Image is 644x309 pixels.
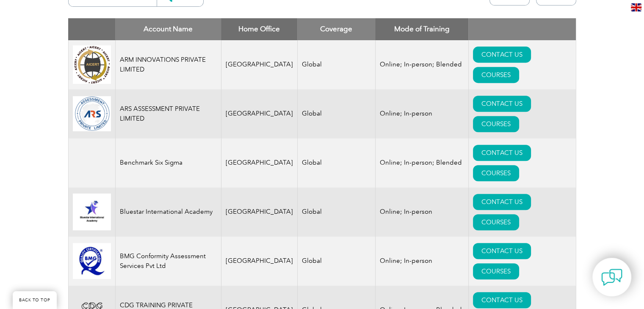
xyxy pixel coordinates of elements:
td: [GEOGRAPHIC_DATA] [221,138,297,188]
td: Online; In-person; Blended [375,138,468,188]
th: Home Office: activate to sort column ascending [221,18,297,40]
td: Online; In-person [375,188,468,237]
img: 509b7a2e-6565-ed11-9560-0022481565fd-logo.png [73,96,111,132]
td: Online; In-person [375,89,468,138]
td: Global [297,89,375,138]
a: BACK TO TOP [13,291,57,309]
a: CONTACT US [473,145,531,161]
td: Global [297,40,375,89]
img: 0db89cae-16d3-ed11-a7c7-0022481565fd-logo.jpg [73,193,111,230]
a: CONTACT US [473,194,531,210]
td: [GEOGRAPHIC_DATA] [221,40,297,89]
img: 6d429293-486f-eb11-a812-002248153038-logo.jpg [73,243,111,279]
th: Coverage: activate to sort column ascending [297,18,375,40]
th: : activate to sort column ascending [468,18,576,40]
img: d4f7149c-8dc9-ef11-a72f-002248108aed-logo.jpg [73,45,111,84]
td: Global [297,188,375,237]
td: Global [297,138,375,188]
td: Global [297,237,375,286]
a: COURSES [473,67,519,83]
td: BMG Conformity Assessment Services Pvt Ltd [115,237,221,286]
th: Account Name: activate to sort column descending [115,18,221,40]
a: COURSES [473,214,519,230]
a: COURSES [473,116,519,132]
td: Online; In-person [375,237,468,286]
a: CONTACT US [473,47,531,63]
a: CONTACT US [473,292,531,308]
td: ARM INNOVATIONS PRIVATE LIMITED [115,40,221,89]
a: COURSES [473,263,519,279]
a: CONTACT US [473,96,531,112]
th: Mode of Training: activate to sort column ascending [375,18,468,40]
td: Bluestar International Academy [115,188,221,237]
td: Online; In-person; Blended [375,40,468,89]
td: [GEOGRAPHIC_DATA] [221,89,297,138]
td: [GEOGRAPHIC_DATA] [221,237,297,286]
a: CONTACT US [473,243,531,259]
img: en [631,3,641,11]
td: [GEOGRAPHIC_DATA] [221,188,297,237]
img: contact-chat.png [601,267,622,288]
td: Benchmark Six Sigma [115,138,221,188]
a: COURSES [473,165,519,181]
td: ARS ASSESSMENT PRIVATE LIMITED [115,89,221,138]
